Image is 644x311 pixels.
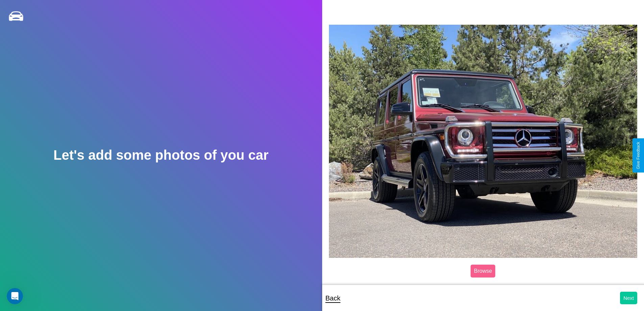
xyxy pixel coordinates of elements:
[7,288,23,304] iframe: Intercom live chat
[636,142,641,169] div: Give Feedback
[471,265,495,277] label: Browse
[53,148,268,163] h2: Let's add some photos of you car
[620,292,637,304] button: Next
[329,25,638,258] img: posted
[326,292,340,304] p: Back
